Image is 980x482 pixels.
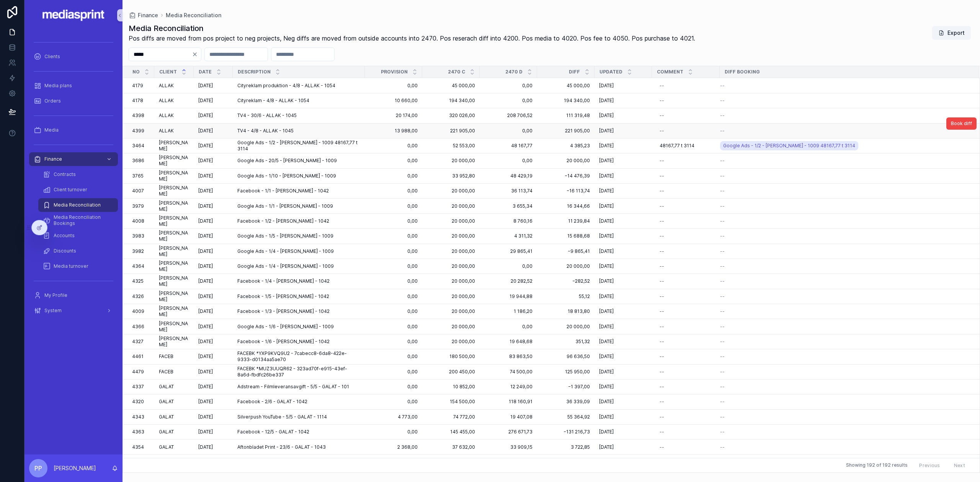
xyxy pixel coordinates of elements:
[54,214,110,226] span: Media Reconciliation Bookings
[237,98,360,104] a: Cityreklam - 4/8 - ALLAK - 1054
[720,83,725,89] span: --
[44,98,61,104] span: Orders
[599,112,614,119] span: [DATE]
[237,158,360,164] a: Google Ads - 20/5 - [PERSON_NAME] - 1009
[599,218,614,224] span: [DATE]
[237,188,329,194] span: Facebook - 1/1 - [PERSON_NAME] - 1042
[660,83,664,89] div: --
[427,173,475,179] a: 33 952,80
[599,128,647,134] a: [DATE]
[599,128,614,134] span: [DATE]
[159,230,189,242] span: [PERSON_NAME]
[599,188,647,194] a: [DATE]
[132,233,150,239] a: 3983
[484,233,532,239] span: 4 311,32
[198,233,228,239] a: [DATE]
[132,233,144,239] span: 3983
[599,173,647,179] a: [DATE]
[657,185,715,197] a: --
[198,173,213,179] span: [DATE]
[542,218,590,224] a: 11 239,84
[720,233,725,239] span: --
[660,218,664,224] div: --
[38,183,118,197] a: Client turnover
[427,218,475,224] a: 20 000,00
[720,98,725,104] span: --
[237,128,294,134] span: TV4 - 4/8 - ALLAK - 1045
[198,218,228,224] a: [DATE]
[484,158,532,164] span: 0,00
[599,248,647,254] a: [DATE]
[484,188,532,194] a: 36 113,74
[198,112,213,119] span: [DATE]
[542,188,590,194] a: −16 113,74
[720,233,970,239] a: --
[132,173,150,179] a: 3765
[237,112,360,119] a: TV4 - 30/6 - ALLAK - 1045
[132,218,150,224] a: 4008
[542,143,590,149] a: 4 385,23
[159,155,189,167] span: [PERSON_NAME]
[198,173,228,179] a: [DATE]
[369,218,418,224] span: 0,00
[132,128,150,134] a: 4399
[484,98,532,104] span: 0,00
[427,143,475,149] span: 52 553,00
[542,83,590,89] span: 45 000,00
[484,203,532,209] a: 3 655,34
[159,112,174,119] span: ALLAK
[932,26,971,40] button: Export
[542,233,590,239] a: 15 688,68
[42,9,105,21] img: App logo
[660,203,664,209] div: --
[720,248,970,254] a: --
[484,112,532,119] span: 208 706,52
[159,260,189,272] a: [PERSON_NAME]
[484,143,532,149] a: 48 167,77
[720,248,725,254] span: --
[369,98,418,104] span: 10 660,00
[159,112,189,119] a: ALLAK
[198,83,213,89] span: [DATE]
[657,230,715,242] a: --
[720,112,970,119] a: --
[427,128,475,134] span: 221 905,00
[599,233,647,239] a: [DATE]
[132,112,144,119] span: 4398
[29,123,118,137] a: Media
[427,188,475,194] span: 20 000,00
[427,158,475,164] a: 20 000,00
[484,173,532,179] span: 48 429,19
[132,143,144,149] span: 3464
[237,98,309,104] span: Cityreklam - 4/8 - ALLAK - 1054
[159,170,189,182] span: [PERSON_NAME]
[657,94,715,107] a: --
[132,128,144,134] span: 4399
[159,83,174,89] span: ALLAK
[198,158,228,164] a: [DATE]
[542,248,590,254] a: −9 865,41
[657,80,715,92] a: --
[132,203,144,209] span: 3979
[542,203,590,209] a: 16 344,66
[369,188,418,194] a: 0,00
[723,143,855,149] span: Google Ads - 1/2 - [PERSON_NAME] - 1009 48167,77 t 3114
[159,98,174,104] span: ALLAK
[427,233,475,239] a: 20 000,00
[369,143,418,149] a: 0,00
[720,128,725,134] span: --
[159,140,189,152] span: [PERSON_NAME]
[38,259,118,273] a: Media turnover
[132,188,144,194] span: 4007
[237,233,360,239] a: Google Ads - 1/5 - [PERSON_NAME] - 1009
[427,203,475,209] a: 20 000,00
[369,233,418,239] a: 0,00
[159,128,189,134] a: ALLAK
[946,117,977,130] button: Book diff
[132,173,144,179] span: 3765
[159,185,189,197] a: [PERSON_NAME]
